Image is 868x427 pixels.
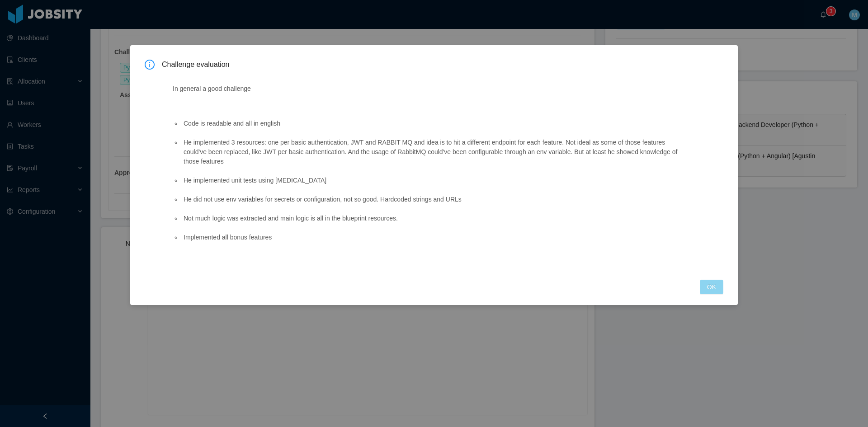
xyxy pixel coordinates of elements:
[173,84,689,94] p: In general a good challenge
[182,195,689,204] li: He did not use env variables for secrets or configuration, not so good. Hardcoded strings and URLs
[700,280,723,294] button: OK
[162,60,723,70] span: Challenge evaluation
[182,233,689,242] li: Implemented all bonus features
[182,214,689,223] li: Not much logic was extracted and main logic is all in the blueprint resources.
[182,119,689,128] li: Code is readable and all in english
[182,176,689,185] li: He implemented unit tests using [MEDICAL_DATA]
[145,60,155,70] i: icon: info-circle
[182,138,689,166] li: He implemented 3 resources: one per basic authentication, JWT and RABBIT MQ and idea is to hit a ...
